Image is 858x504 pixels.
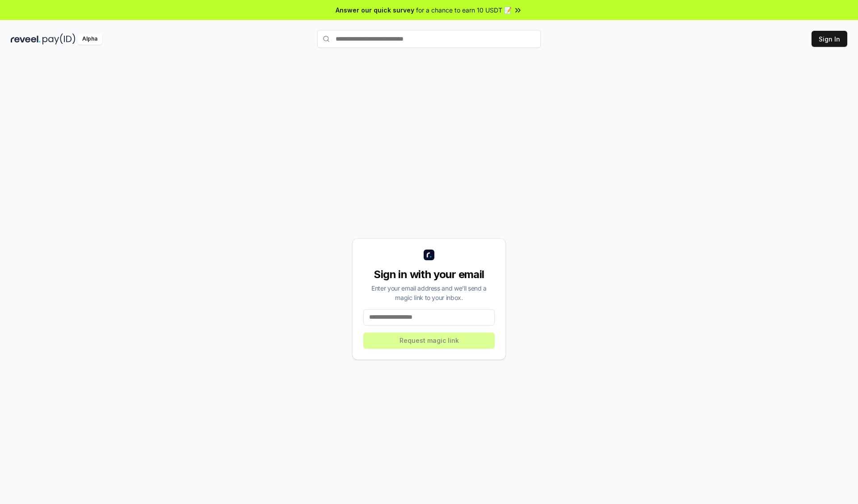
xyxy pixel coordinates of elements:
img: pay_id [42,33,76,45]
div: Sign in with your email [363,267,495,282]
div: Enter your email address and we’ll send a magic link to your inbox. [363,283,495,302]
button: Sign In [812,31,847,47]
img: logo_small [424,250,434,260]
span: for a chance to earn 10 USDT 📝 [416,5,512,15]
span: Answer our quick survey [336,5,414,15]
div: Alpha [77,33,102,45]
img: reveel_dark [11,33,41,45]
